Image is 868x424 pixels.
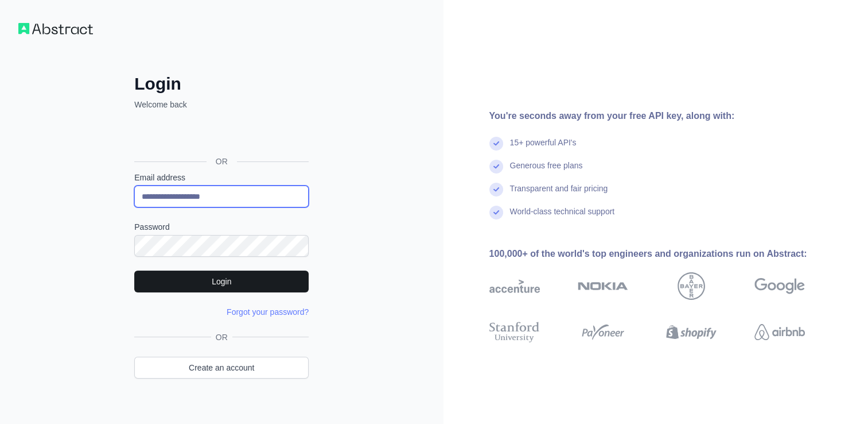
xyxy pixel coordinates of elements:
div: Transparent and fair pricing [510,183,608,206]
a: Create an account [134,357,309,379]
h2: Login [134,74,309,94]
span: OR [211,332,232,343]
label: Email address [134,172,309,183]
img: check mark [489,137,503,151]
div: World-class technical support [510,206,615,229]
span: OR [207,156,237,167]
img: bayer [678,272,705,300]
img: stanford university [489,319,540,345]
img: check mark [489,183,503,196]
img: check mark [489,160,503,174]
img: nokia [578,272,628,300]
img: shopify [666,319,717,345]
p: Welcome back [134,99,309,110]
div: Generous free plans [510,160,583,183]
div: 15+ powerful API's [510,137,577,160]
img: google [754,272,805,300]
button: Login [134,271,309,292]
img: accenture [489,272,540,300]
img: check mark [489,206,503,219]
img: airbnb [754,319,805,345]
img: payoneer [578,319,628,345]
img: Workflow [18,23,93,34]
a: Forgot your password? [227,307,309,317]
iframe: Nút Đăng nhập bằng Google [129,123,312,148]
label: Password [134,221,309,233]
div: You're seconds away from your free API key, along with: [489,109,842,123]
div: 100,000+ of the world's top engineers and organizations run on Abstract: [489,247,842,261]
